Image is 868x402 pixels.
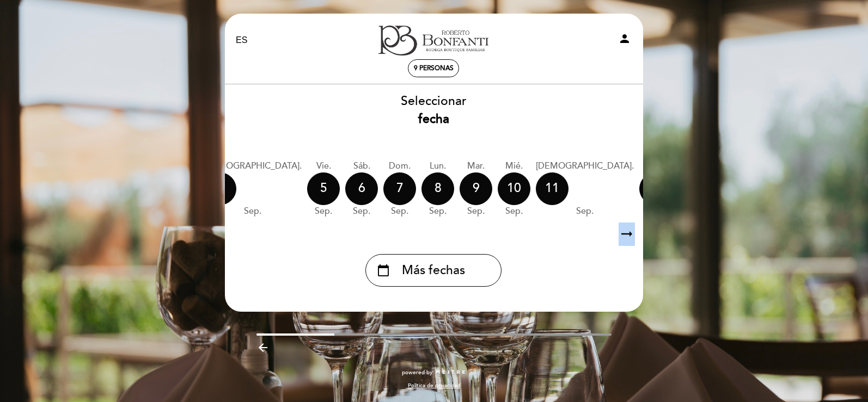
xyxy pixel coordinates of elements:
div: mar. [460,160,492,172]
div: 8 [421,172,454,205]
span: powered by [402,369,432,376]
div: sep. [345,205,378,218]
i: arrow_backward [256,341,270,354]
div: sep. [383,205,416,218]
div: [DEMOGRAPHIC_DATA]. [536,160,634,172]
div: sep. [498,205,530,218]
div: sep. [460,205,492,218]
span: 9 personas [414,64,454,72]
div: 9 [460,172,492,205]
span: Más fechas [402,262,465,280]
div: sep. [421,205,454,218]
div: 5 [307,172,340,205]
div: sep. [307,205,340,218]
div: sep. [639,205,672,218]
img: MEITRE [435,370,466,375]
div: mié. [498,160,530,172]
div: 6 [345,172,378,205]
div: 7 [383,172,416,205]
i: person [618,32,631,45]
div: dom. [383,160,416,172]
div: 11 [536,172,569,205]
div: 12 [639,172,672,205]
b: fecha [418,112,449,127]
div: Seleccionar [224,92,643,128]
a: Restaurante y Eventos - Bodega [PERSON_NAME] [365,26,502,55]
i: arrow_right_alt [619,222,635,246]
div: lun. [421,160,454,172]
button: person [618,32,631,49]
div: sáb. [345,160,378,172]
a: Política de privacidad [408,382,460,389]
div: sep. [204,205,302,218]
div: 10 [498,172,530,205]
div: vie. [639,160,672,172]
div: [DEMOGRAPHIC_DATA]. [204,160,302,172]
a: powered by [402,369,466,376]
div: vie. [307,160,340,172]
i: calendar_today [377,261,390,280]
div: sep. [536,205,634,218]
